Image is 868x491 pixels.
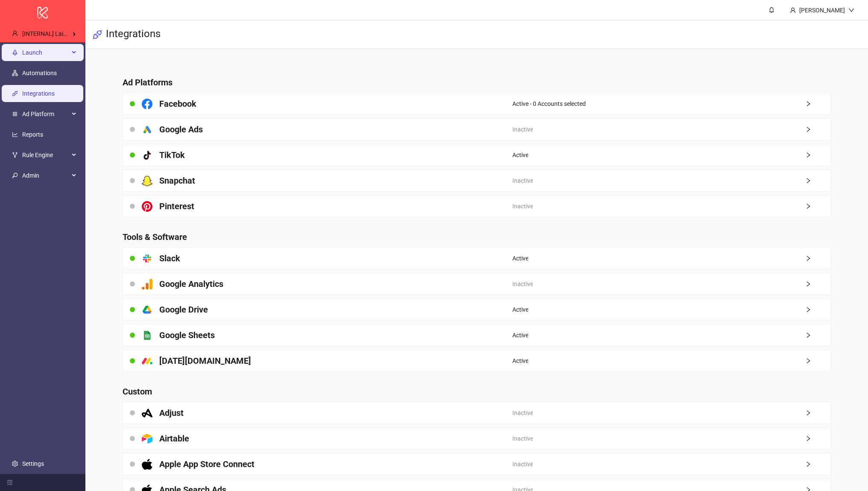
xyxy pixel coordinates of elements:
span: [INTERNAL] Laith's Kitchn [22,30,90,37]
span: Active [512,305,528,314]
h4: Facebook [159,98,196,110]
span: user [12,30,18,36]
span: right [805,281,831,287]
span: Admin [22,167,69,184]
a: Google DriveActiveright [123,298,831,321]
span: Launch [22,44,69,61]
span: right [805,332,831,338]
span: Ad Platform [22,105,69,123]
a: Settings [22,460,44,467]
span: Inactive [512,434,533,443]
span: right [805,461,831,467]
span: right [805,435,831,441]
a: [DATE][DOMAIN_NAME]Activeright [123,350,831,372]
a: SnapchatInactiveright [123,170,831,192]
span: key [12,172,18,178]
a: FacebookActive - 0 Accounts selectedright [123,93,831,115]
a: Reports [22,131,43,138]
h4: Google Sheets [159,329,215,341]
h4: Custom [123,386,831,397]
span: right [805,255,831,261]
a: Apple App Store ConnectInactiveright [123,453,831,475]
div: [PERSON_NAME] [796,6,848,15]
a: AirtableInactiveright [123,427,831,450]
span: right [805,410,831,416]
h4: Adjust [159,407,184,419]
span: Active [512,356,528,365]
span: right [805,152,831,158]
span: down [848,7,854,13]
h4: Tools & Software [123,231,831,243]
span: Inactive [512,408,533,418]
h4: TikTok [159,149,185,161]
span: number [12,111,18,117]
a: Automations [22,70,57,76]
a: Google AnalyticsInactiveright [123,273,831,295]
h4: Google Analytics [159,278,223,290]
span: bell [769,7,774,13]
span: user [790,7,796,13]
span: rocket [12,50,18,56]
span: Inactive [512,125,533,134]
span: Active [512,150,528,160]
h4: Slack [159,252,180,264]
span: right [805,358,831,364]
h4: Ad Platforms [123,76,831,88]
h4: Snapchat [159,175,195,187]
span: Rule Engine [22,146,69,164]
a: Integrations [22,90,55,97]
span: right [805,307,831,313]
span: right [805,101,831,107]
span: Active [512,254,528,263]
span: fork [12,152,18,158]
span: Inactive [512,202,533,211]
h3: Integrations [106,27,161,42]
h4: Pinterest [159,200,194,212]
span: Inactive [512,279,533,289]
span: Inactive [512,176,533,185]
h4: Apple App Store Connect [159,458,254,470]
h4: Google Ads [159,123,203,135]
a: PinterestInactiveright [123,195,831,217]
span: right [805,203,831,209]
a: SlackActiveright [123,247,831,269]
span: right [805,126,831,132]
h4: Google Drive [159,304,208,316]
span: right [805,178,831,184]
span: api [92,29,102,40]
a: Google SheetsActiveright [123,324,831,346]
span: Inactive [512,459,533,469]
span: Active [512,330,528,340]
a: TikTokActiveright [123,144,831,166]
a: AdjustInactiveright [123,402,831,424]
a: Google AdsInactiveright [123,118,831,140]
h4: Airtable [159,433,189,444]
span: menu-fold [7,479,13,485]
h4: [DATE][DOMAIN_NAME] [159,355,251,367]
span: Active - 0 Accounts selected [512,99,585,108]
